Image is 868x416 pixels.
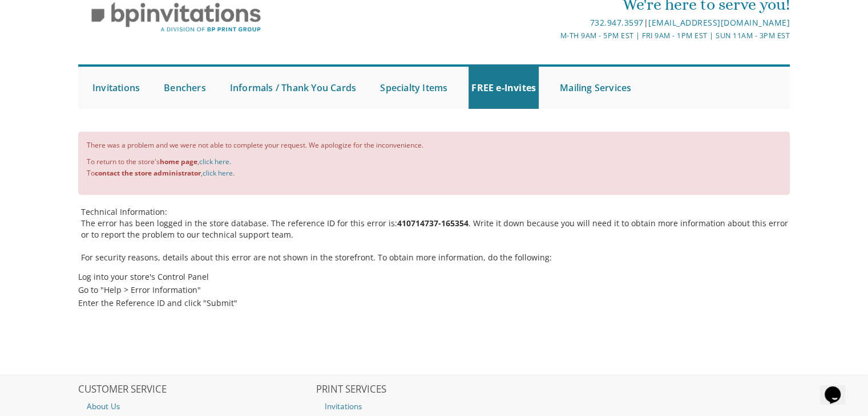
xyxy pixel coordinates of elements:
[78,297,790,311] li: Enter the Reference ID and click "Submit"
[557,67,634,109] a: Mailing Services
[81,206,167,217] strong: Technical Information:
[90,67,143,109] a: Invitations
[161,67,209,109] a: Benchers
[95,168,201,178] b: contact the store administrator
[78,132,790,195] div: There was a problem and we were not able to complete your request. We apologize for the inconveni...
[81,252,790,263] p: For security reasons, details about this error are not shown in the storefront. To obtain more in...
[78,284,790,297] li: Go to "Help > Error Information"
[377,67,450,109] a: Specialty Items
[316,30,790,42] div: M-Th 9am - 5pm EST | Fri 9am - 1pm EST | Sun 11am - 3pm EST
[316,399,552,414] a: Invitations
[397,218,469,229] b: 410714737-165354
[590,17,643,28] a: 732.947.3597
[648,17,790,28] a: [EMAIL_ADDRESS][DOMAIN_NAME]
[316,16,790,30] div: |
[227,67,359,109] a: Informals / Thank You Cards
[87,157,781,168] li: To return to the store's ,
[78,399,314,414] a: About Us
[81,218,790,240] p: The error has been logged in the store database. The reference ID for this error is: . Write it d...
[469,67,539,109] a: FREE e-Invites
[78,271,790,284] li: Log into your store's Control Panel
[820,370,857,405] iframe: chat widget
[199,157,231,166] a: click here.
[78,384,314,395] h2: CUSTOMER SERVICE
[203,168,233,178] a: click here
[87,168,781,180] li: To , .
[316,384,552,395] h2: PRINT SERVICES
[160,157,197,166] b: home page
